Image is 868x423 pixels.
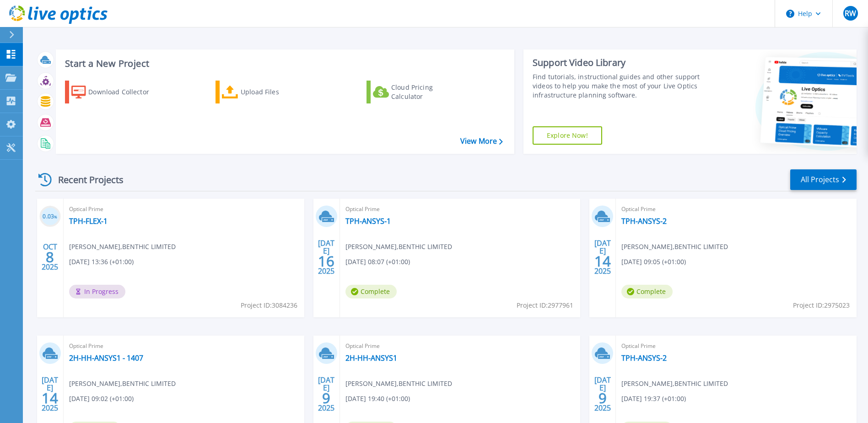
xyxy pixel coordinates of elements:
[65,81,167,103] a: Download Collector
[69,341,299,351] span: Optical Prime
[65,59,502,69] h3: Start a New Project
[88,83,162,101] div: Download Collector
[69,353,143,363] a: 2H-HH-ANSYS1 - 1407
[69,242,176,252] span: [PERSON_NAME] , BENTHIC LIMITED
[345,285,397,298] span: Complete
[621,379,728,389] span: [PERSON_NAME] , BENTHIC LIMITED
[41,377,59,411] div: [DATE] 2025
[367,81,469,103] a: Cloud Pricing Calculator
[594,377,611,411] div: [DATE] 2025
[69,257,134,267] span: [DATE] 13:36 (+01:00)
[54,214,57,219] span: %
[598,394,607,402] span: 9
[318,257,334,265] span: 16
[69,204,299,214] span: Optical Prime
[594,240,611,274] div: [DATE] 2025
[46,253,54,261] span: 8
[216,81,318,103] a: Upload Files
[845,10,856,17] span: RW
[318,377,335,411] div: [DATE] 2025
[69,394,134,404] span: [DATE] 09:02 (+01:00)
[35,168,136,191] div: Recent Projects
[241,300,297,310] span: Project ID: 3084236
[790,169,857,190] a: All Projects
[69,217,108,226] a: TPH-FLEX-1
[621,285,673,298] span: Complete
[460,137,503,146] a: View More
[391,83,464,101] div: Cloud Pricing Calculator
[345,341,575,351] span: Optical Prime
[345,242,452,252] span: [PERSON_NAME] , BENTHIC LIMITED
[69,285,125,298] span: In Progress
[621,257,686,267] span: [DATE] 09:05 (+01:00)
[621,353,667,363] a: TPH-ANSYS-2
[517,300,573,310] span: Project ID: 2977961
[533,57,702,69] div: Support Video Library
[621,394,686,404] span: [DATE] 19:37 (+01:00)
[621,217,667,226] a: TPH-ANSYS-2
[533,72,702,100] div: Find tutorials, instructional guides and other support videos to help you make the most of your L...
[345,257,410,267] span: [DATE] 08:07 (+01:00)
[345,204,575,214] span: Optical Prime
[793,300,850,310] span: Project ID: 2975023
[621,204,851,214] span: Optical Prime
[345,379,452,389] span: [PERSON_NAME] , BENTHIC LIMITED
[322,394,330,402] span: 9
[39,211,61,222] h3: 0.03
[345,217,391,226] a: TPH-ANSYS-1
[41,240,59,274] div: OCT 2025
[594,257,611,265] span: 14
[621,341,851,351] span: Optical Prime
[241,83,314,101] div: Upload Files
[621,242,728,252] span: [PERSON_NAME] , BENTHIC LIMITED
[533,126,602,145] a: Explore Now!
[42,394,58,402] span: 14
[318,240,335,274] div: [DATE] 2025
[345,353,397,363] a: 2H-HH-ANSYS1
[345,394,410,404] span: [DATE] 19:40 (+01:00)
[69,379,176,389] span: [PERSON_NAME] , BENTHIC LIMITED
